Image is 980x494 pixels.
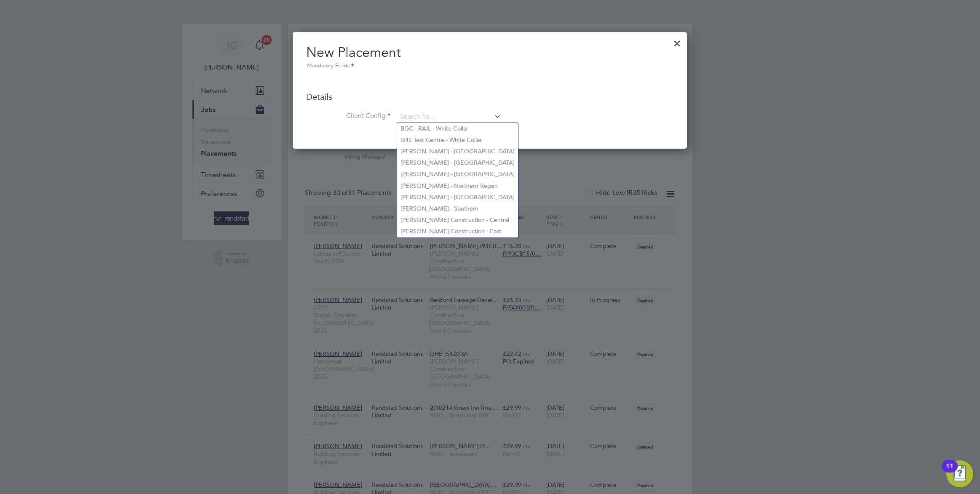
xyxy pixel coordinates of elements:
[397,192,518,203] li: [PERSON_NAME] - [GEOGRAPHIC_DATA]
[306,44,673,71] h2: New Placement
[397,146,518,157] li: [PERSON_NAME] - [GEOGRAPHIC_DATA]
[397,111,501,123] input: Search for...
[397,214,518,226] li: [PERSON_NAME] Construction - Central
[397,123,518,134] li: BGC - RAIL - White Collar
[946,466,953,477] div: 11
[397,134,518,146] li: G4S Test Centre - White Collar
[397,168,518,180] li: [PERSON_NAME] - [GEOGRAPHIC_DATA]
[306,61,673,71] div: Mandatory Fields
[397,180,518,192] li: [PERSON_NAME] - Northern Regen
[397,226,518,237] li: [PERSON_NAME] Construction - East
[397,157,518,168] li: [PERSON_NAME] - [GEOGRAPHIC_DATA]
[306,91,673,102] h3: Details
[306,112,390,120] label: Client Config
[946,460,973,487] button: Open Resource Center, 11 new notifications
[397,203,518,214] li: [PERSON_NAME] - Southern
